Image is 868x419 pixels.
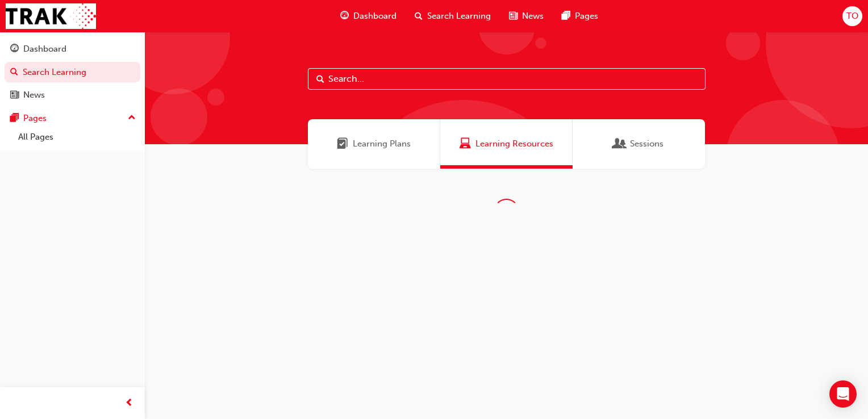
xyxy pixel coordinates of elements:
[500,5,553,28] a: news-iconNews
[614,137,625,150] span: Sessions
[406,5,500,28] a: search-iconSearch Learning
[573,119,705,169] a: SessionsSessions
[308,119,440,169] a: Learning PlansLearning Plans
[5,36,140,108] button: DashboardSearch LearningNews
[5,108,140,129] button: Pages
[6,3,96,29] img: Trak
[10,114,19,124] span: pages-icon
[316,73,324,86] span: Search
[340,9,349,23] span: guage-icon
[553,5,607,28] a: pages-iconPages
[5,85,140,106] a: News
[337,137,348,150] span: Learning Plans
[5,62,140,83] a: Search Learning
[353,10,397,23] span: Dashboard
[460,137,471,150] span: Learning Resources
[308,68,706,90] input: Search...
[575,10,598,23] span: Pages
[522,10,544,23] span: News
[125,396,133,410] span: prev-icon
[353,137,411,150] span: Learning Plans
[10,68,18,78] span: search-icon
[509,9,518,23] span: news-icon
[23,43,66,56] div: Dashboard
[846,10,858,23] span: TO
[440,119,573,169] a: Learning ResourcesLearning Resources
[14,128,140,146] a: All Pages
[842,6,862,26] button: TO
[562,9,570,23] span: pages-icon
[128,111,136,125] span: up-icon
[475,137,553,150] span: Learning Resources
[427,10,491,23] span: Search Learning
[630,137,663,150] span: Sessions
[23,112,47,125] div: Pages
[331,5,406,28] a: guage-iconDashboard
[415,9,423,23] span: search-icon
[10,90,19,100] span: news-icon
[10,44,19,55] span: guage-icon
[23,89,45,102] div: News
[829,380,857,408] div: Open Intercom Messenger
[5,39,140,60] a: Dashboard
